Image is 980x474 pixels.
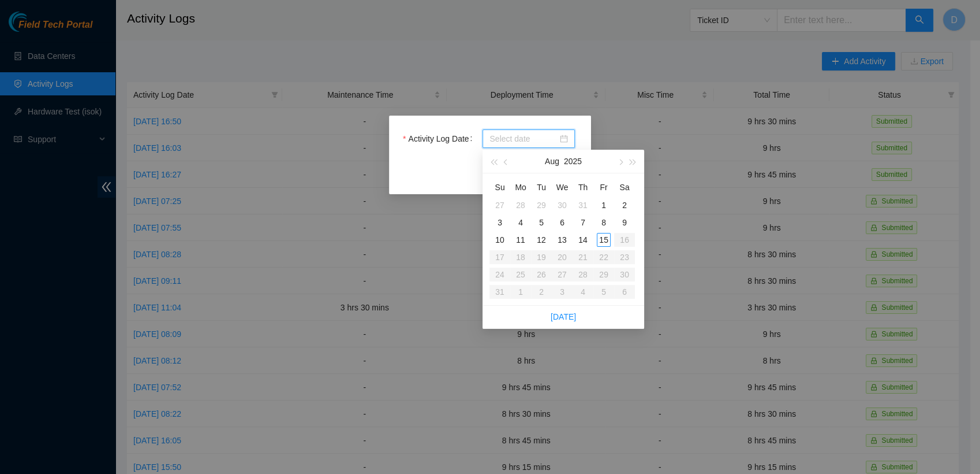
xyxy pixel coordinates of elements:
div: 30 [555,198,569,212]
button: 2025 [564,150,582,173]
div: 14 [576,233,590,247]
div: 6 [555,216,569,229]
td: 2025-08-05 [531,214,552,231]
td: 2025-07-31 [573,197,593,214]
td: 2025-08-04 [510,214,531,231]
div: 28 [514,198,528,212]
div: 27 [493,198,507,212]
td: 2025-08-03 [489,214,510,231]
div: 13 [555,233,569,247]
td: 2025-08-10 [489,231,510,249]
div: 9 [618,216,631,229]
div: 10 [493,233,507,247]
th: Fr [593,178,614,197]
th: We [552,178,573,197]
td: 2025-08-06 [552,214,573,231]
div: 29 [534,198,548,212]
div: 3 [493,216,507,229]
td: 2025-08-07 [573,214,593,231]
div: 5 [534,216,548,229]
td: 2025-08-09 [614,214,635,231]
div: 4 [514,216,528,229]
td: 2025-08-11 [510,231,531,249]
th: Su [489,178,510,197]
div: 12 [534,233,548,247]
label: Activity Log Date [403,129,477,148]
td: 2025-07-27 [489,197,510,214]
input: Activity Log Date [489,132,558,145]
td: 2025-08-14 [573,231,593,249]
td: 2025-08-12 [531,231,552,249]
th: Sa [614,178,635,197]
th: Tu [531,178,552,197]
div: 1 [597,198,611,212]
td: 2025-08-01 [593,197,614,214]
div: 8 [597,216,611,229]
div: 31 [576,198,590,212]
a: [DATE] [551,312,576,321]
div: 2 [618,198,631,212]
th: Mo [510,178,531,197]
td: 2025-08-15 [593,231,614,249]
div: 15 [597,233,611,247]
td: 2025-08-13 [552,231,573,249]
td: 2025-08-08 [593,214,614,231]
td: 2025-07-30 [552,197,573,214]
th: Th [573,178,593,197]
div: 7 [576,216,590,229]
td: 2025-07-28 [510,197,531,214]
div: 11 [514,233,528,247]
td: 2025-07-29 [531,197,552,214]
button: Aug [545,150,559,173]
td: 2025-08-02 [614,197,635,214]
